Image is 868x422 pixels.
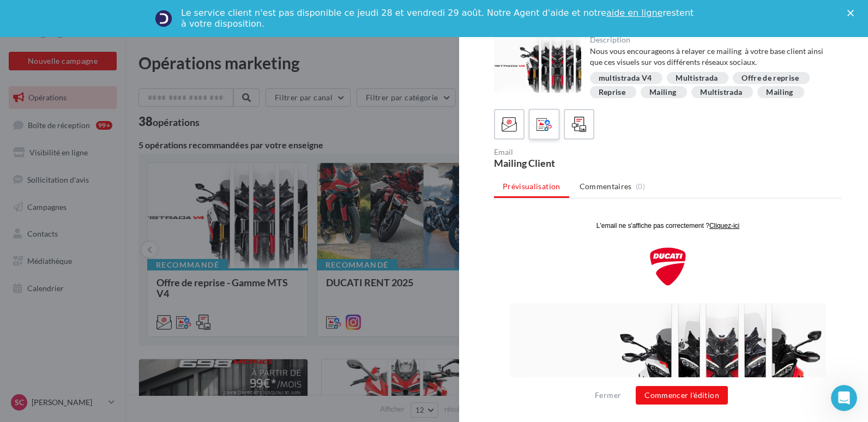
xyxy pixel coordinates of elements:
iframe: Intercom live chat [831,385,857,411]
div: Email [494,148,664,156]
a: Cliquez-ici [215,5,245,14]
div: Offre de reprise [742,74,799,82]
div: Multistrada [676,74,718,82]
span: L'email ne s'affiche pas correctement ? [103,6,215,14]
div: Fermer [847,10,858,16]
div: multistrada V4 [599,74,652,82]
button: Commencer l'édition [636,386,728,405]
img: Ducati_Shield_2D_W.png [155,31,193,71]
div: Multistrada [700,88,742,97]
div: Mailing Client [494,158,664,168]
img: Visuel_Offre_Remise_MTS_Emailing.jpg [16,87,332,245]
div: Mailing [649,88,676,97]
span: Commentaires [580,181,632,192]
a: aide en ligne [606,8,662,18]
div: Description [590,36,834,44]
div: Nous vous encourageons à relayer ce mailing à votre base client ainsi que ces visuels sur vos dif... [590,46,834,68]
div: Le service client n'est pas disponible ce jeudi 28 et vendredi 29 août. Notre Agent d'aide et not... [181,8,696,29]
div: Reprise [599,88,625,97]
button: Fermer [590,389,625,402]
div: Mailing [766,88,793,97]
span: (0) [636,182,645,191]
img: Profile image for Service-Client [155,10,172,27]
